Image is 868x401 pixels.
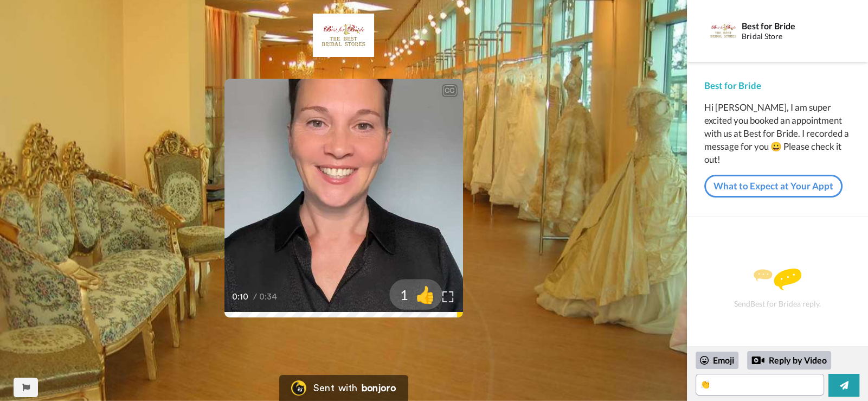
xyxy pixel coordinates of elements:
[751,354,764,367] div: Reply by Video
[696,374,824,396] textarea: 👏
[710,18,736,44] img: Profile Image
[742,21,850,31] div: Best for Bride
[754,269,801,290] img: message.svg
[704,175,843,198] a: What to Expect at Your Appt
[389,279,442,309] button: 1👍
[313,14,374,57] img: f37a132a-22f8-4c19-98ba-684836eaba1d
[742,32,850,41] div: Bridal Store
[259,290,278,303] span: 0:34
[313,383,357,393] div: Sent with
[232,290,251,303] span: 0:10
[291,380,306,396] img: Bonjoro Logo
[696,352,738,369] div: Emoji
[747,351,831,370] div: Reply by Video
[253,290,257,303] span: /
[702,235,853,341] div: Send Best for Bride a reply.
[704,79,851,92] div: Best for Bride
[704,101,851,166] div: Hi [PERSON_NAME], I am super excited you booked an appointment with us at Best for Bride. I recor...
[408,283,442,305] span: 👍
[389,285,408,304] span: 1
[279,375,408,401] a: Bonjoro LogoSent withbonjoro
[443,85,456,96] div: CC
[361,383,396,393] div: bonjoro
